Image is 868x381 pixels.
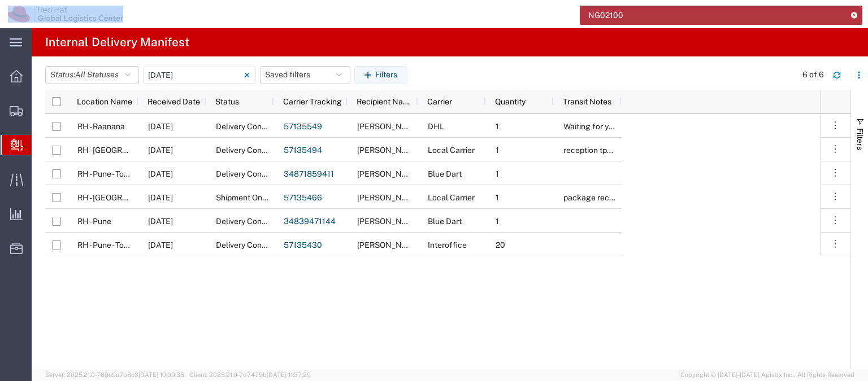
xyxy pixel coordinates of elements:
[428,240,467,249] span: Interoffice
[428,217,462,226] span: Blue Dart
[496,193,499,202] span: 1
[75,70,119,79] span: All Statuses
[77,146,265,155] span: RH - Brno - Tech Park Brno - B
[77,169,144,178] span: RH - Pune - Tower 6
[77,97,132,106] span: Location Name
[354,66,407,84] button: Filters
[495,97,526,106] span: Quantity
[148,217,173,226] span: 10/15/2025
[189,371,311,378] span: Client: 2025.21.0-7d7479b
[284,217,336,226] a: 34839471144
[496,169,499,178] span: 1
[45,66,139,84] button: Status:All Statuses
[77,193,201,202] span: RH - Bangalore - Carina
[428,122,444,131] span: DHL
[260,66,350,84] button: Saved filters
[283,97,342,106] span: Carrier Tracking
[357,146,422,155] span: Aline Laizane
[148,169,173,178] span: 10/15/2025
[428,193,475,202] span: Local Carrier
[427,97,452,106] span: Carrier
[428,146,475,155] span: Local Carrier
[284,169,334,178] a: 34871859411
[45,371,184,378] span: Server: 2025.21.0-769a9a7b8c3
[284,122,322,131] a: 57135549
[148,193,173,202] span: 10/15/2025
[428,169,462,178] span: Blue Dart
[588,10,623,21] span: NG02100
[216,217,294,226] span: Delivery Confirmation
[357,169,422,178] span: Manoranjan Singh
[216,169,294,178] span: Delivery Confirmation
[563,122,678,131] span: Waiting for you at the reception.
[802,69,824,81] div: 6 of 6
[496,240,505,249] span: 20
[216,193,283,202] span: Shipment On-Hold
[148,146,173,155] span: 10/15/2025
[147,97,200,106] span: Received Date
[357,97,414,106] span: Recipient Name
[496,217,499,226] span: 1
[216,146,294,155] span: Delivery Confirmation
[148,122,173,131] span: 10/15/2025
[284,146,322,155] a: 57135494
[856,128,865,150] span: Filters
[77,122,125,131] span: RH - Raanana
[284,193,322,202] a: 57135466
[496,122,499,131] span: 1
[77,240,144,249] span: RH - Pune - Tower 6
[148,240,173,249] span: 10/15/2025
[357,217,422,226] span: Nitin Khote
[138,371,184,378] span: [DATE] 10:09:35
[357,122,422,131] span: Yoni Katz
[284,240,322,249] a: 57135430
[215,97,239,106] span: Status
[563,146,619,155] span: reception tpb-b
[357,240,422,249] span: Rucha Mehendale
[680,370,854,380] span: Copyright © [DATE]-[DATE] Agistix Inc., All Rights Reserved
[77,217,111,226] span: RH - Pune
[563,193,667,202] span: package received on 14th Oct 2025.
[496,146,499,155] span: 1
[357,193,428,202] span: Karthik R
[8,6,123,23] img: logo
[216,122,294,131] span: Delivery Confirmation
[216,240,294,249] span: Delivery Confirmation
[45,28,189,56] h4: Internal Delivery Manifest
[563,97,611,106] span: Transit Notes
[267,371,311,378] span: [DATE] 11:37:29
